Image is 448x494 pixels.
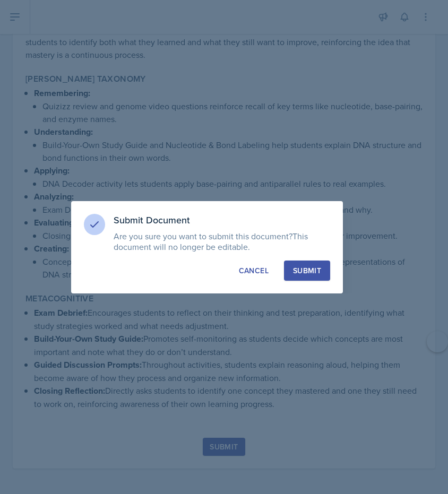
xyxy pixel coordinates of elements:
button: Submit [284,261,330,281]
p: Are you sure you want to submit this document? [114,231,330,252]
div: Cancel [239,265,269,276]
span: This document will no longer be editable. [114,230,308,253]
h3: Submit Document [114,214,330,227]
div: Submit [293,265,321,276]
button: Cancel [230,261,278,281]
